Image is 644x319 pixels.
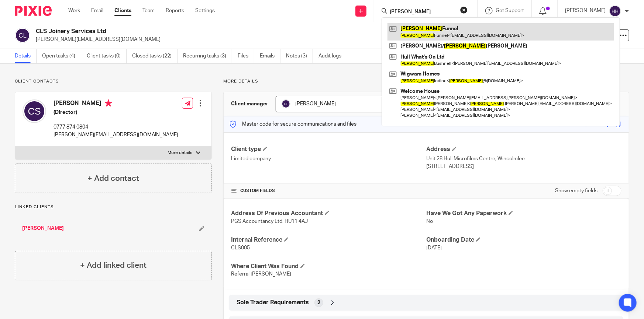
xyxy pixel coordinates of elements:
[54,109,178,116] h5: (Director)
[237,299,309,306] span: Sole Trader Requirements
[183,49,232,63] a: Recurring tasks (3)
[231,188,426,194] h4: CUSTOM FIELDS
[15,49,37,63] a: Details
[54,131,178,139] p: [PERSON_NAME][EMAIL_ADDRESS][DOMAIN_NAME]
[426,219,433,224] span: No
[282,99,290,108] img: svg%3E
[231,245,250,250] span: CLS005
[426,146,621,153] h4: Address
[565,7,606,14] p: [PERSON_NAME]
[426,155,621,162] p: Unit 28 Hull Microfilms Centre, Wincolmlee
[223,78,629,84] p: More details
[54,99,178,109] h4: [PERSON_NAME]
[231,271,291,277] span: Referral [PERSON_NAME]
[231,100,268,108] h3: Client manager
[231,146,426,153] h4: Client type
[142,7,155,14] a: Team
[496,8,524,13] span: Get Support
[231,219,308,224] span: PGS Accountancy Ltd, HU11 4AJ
[166,7,184,14] a: Reports
[317,299,320,306] span: 2
[105,99,112,107] i: Primary
[168,150,192,156] p: More details
[91,7,103,14] a: Email
[36,36,529,43] p: [PERSON_NAME][EMAIL_ADDRESS][DOMAIN_NAME]
[286,49,313,63] a: Notes (3)
[609,5,621,17] img: svg%3E
[389,9,455,15] input: Search
[68,7,80,14] a: Work
[460,6,468,14] button: Clear
[231,263,426,270] h4: Where Client Was Found
[54,123,178,131] p: 0777 874 0804
[23,99,46,123] img: svg%3E
[15,28,30,43] img: svg%3E
[229,120,357,128] p: Master code for secure communications and files
[36,28,430,35] h2: CLS Joinery Services Ltd
[555,187,597,194] label: Show empty fields
[318,49,347,63] a: Audit logs
[87,173,139,184] h4: + Add contact
[231,236,426,244] h4: Internal Reference
[42,49,81,63] a: Open tasks (4)
[231,155,426,162] p: Limited company
[231,210,426,217] h4: Address Of Previous Accountant
[132,49,178,63] a: Closed tasks (22)
[195,7,215,14] a: Settings
[22,225,64,232] a: [PERSON_NAME]
[87,49,127,63] a: Client tasks (0)
[426,245,442,250] span: [DATE]
[15,6,52,16] img: Pixie
[15,204,212,210] p: Linked clients
[260,49,280,63] a: Emails
[295,101,336,106] span: [PERSON_NAME]
[114,7,131,14] a: Clients
[426,210,621,217] h4: Have We Got Any Paperwork
[15,78,212,84] p: Client contacts
[80,260,147,271] h4: + Add linked client
[238,49,254,63] a: Files
[426,236,621,244] h4: Onboarding Date
[426,163,621,170] p: [STREET_ADDRESS]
